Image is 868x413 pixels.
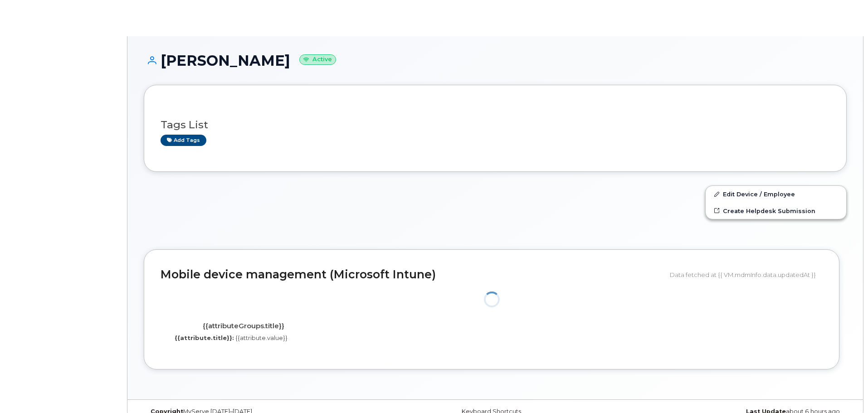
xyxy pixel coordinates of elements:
div: Data fetched at {{ VM.mdmInfo.data.updatedAt }} [670,266,823,283]
a: Edit Device / Employee [706,186,846,202]
h4: {{attributeGroups.title}} [167,322,319,330]
small: Active [299,54,336,65]
h3: Tags List [161,119,830,131]
a: Create Helpdesk Submission [706,203,846,219]
h2: Mobile device management (Microsoft Intune) [161,268,663,281]
h1: [PERSON_NAME] [144,53,847,68]
span: {{attribute.value}} [235,334,288,341]
label: {{attribute.title}}: [175,334,234,342]
a: Add tags [161,135,206,146]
